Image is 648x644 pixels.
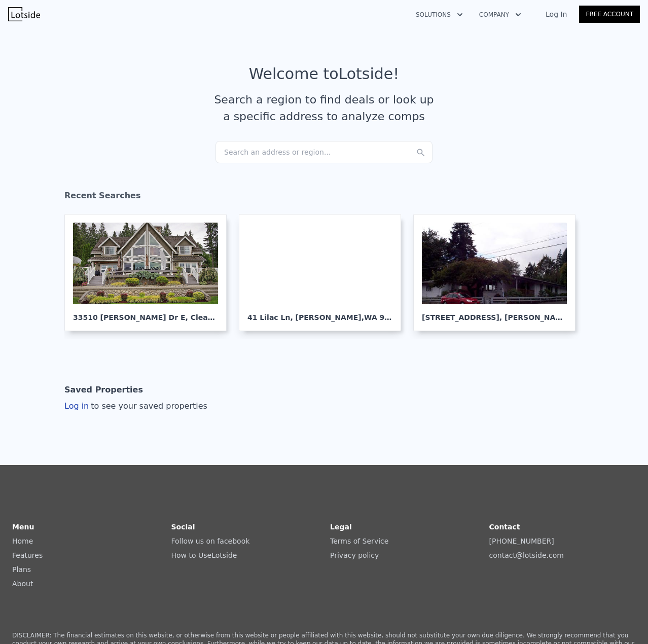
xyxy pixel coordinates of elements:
[413,214,584,331] a: [STREET_ADDRESS], [PERSON_NAME]
[8,7,40,21] img: Lotside
[249,65,400,83] div: Welcome to Lotside !
[89,401,207,411] span: to see your saved properties
[64,214,235,331] a: 33510 [PERSON_NAME] Dr E, Clear Lake
[12,565,31,574] a: Plans
[408,6,471,24] button: Solutions
[489,523,520,531] strong: Contact
[239,214,409,331] a: 41 Lilac Ln, [PERSON_NAME],WA 98320
[64,380,143,400] div: Saved Properties
[171,537,250,545] a: Follow us on facebook
[247,304,392,323] div: 41 Lilac Ln , [PERSON_NAME]
[489,551,564,559] a: contact@lotside.com
[64,400,207,412] div: Log in
[330,537,388,545] a: Terms of Service
[12,523,34,531] strong: Menu
[171,523,195,531] strong: Social
[73,304,218,323] div: 33510 [PERSON_NAME] Dr E , Clear Lake
[422,304,567,323] div: [STREET_ADDRESS] , [PERSON_NAME]
[489,537,554,545] a: [PHONE_NUMBER]
[330,551,379,559] a: Privacy policy
[362,313,405,321] span: , WA 98320
[215,141,433,163] div: Search an address or region...
[12,580,33,588] a: About
[471,6,529,24] button: Company
[579,6,640,23] a: Free Account
[533,9,579,19] a: Log In
[12,551,43,559] a: Features
[64,182,584,214] div: Recent Searches
[12,537,33,545] a: Home
[171,551,237,559] a: How to UseLotside
[210,91,438,125] div: Search a region to find deals or look up a specific address to analyze comps
[330,523,352,531] strong: Legal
